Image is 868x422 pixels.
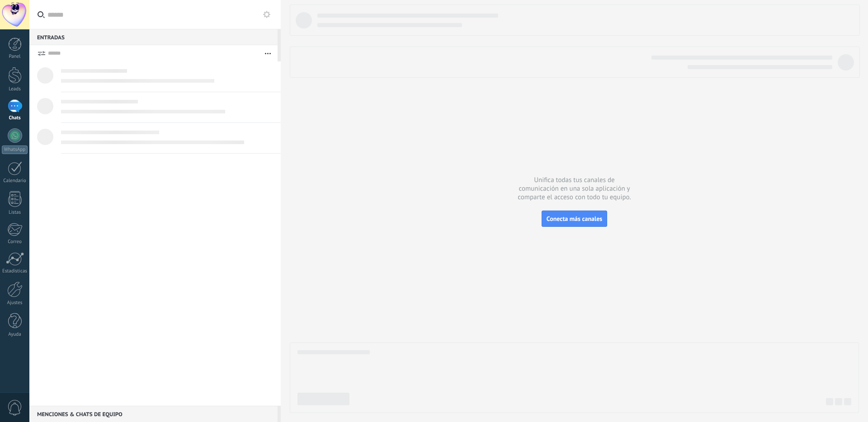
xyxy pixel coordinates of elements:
div: Correo [2,239,28,245]
div: WhatsApp [2,145,28,154]
div: Panel [2,54,28,60]
div: Ajustes [2,300,28,306]
div: Leads [2,86,28,92]
div: Estadísticas [2,268,28,274]
div: Entradas [29,29,278,45]
div: Chats [2,115,28,121]
button: Conecta más canales [542,211,607,227]
span: Conecta más canales [547,215,602,223]
div: Calendario [2,178,28,184]
div: Menciones & Chats de equipo [29,406,278,422]
div: Listas [2,210,28,216]
div: Ayuda [2,332,28,338]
